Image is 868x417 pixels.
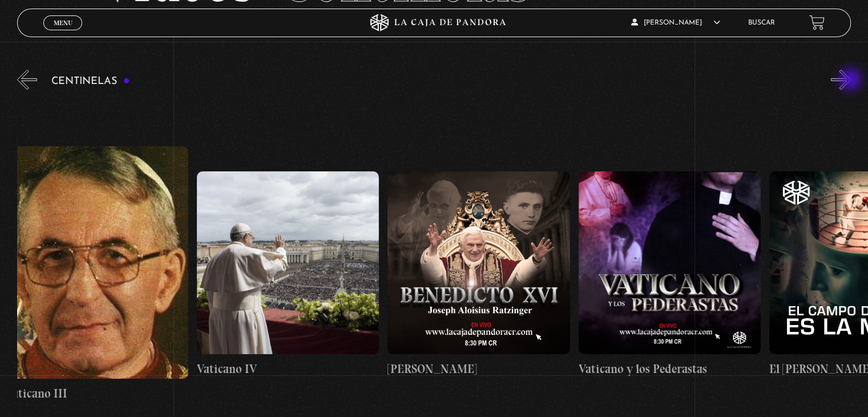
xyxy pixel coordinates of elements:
[579,360,761,378] h4: Vaticano y los Pederastas
[50,29,76,37] span: Cerrar
[831,70,851,90] button: Next
[17,70,37,90] button: Previous
[748,19,775,26] a: Buscar
[631,19,720,26] span: [PERSON_NAME]
[51,76,130,87] h3: Centinelas
[54,19,72,26] span: Menu
[6,384,188,403] h4: Vaticano III
[387,360,570,378] h4: [PERSON_NAME]
[197,360,379,378] h4: Vaticano IV
[809,15,825,30] a: View your shopping cart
